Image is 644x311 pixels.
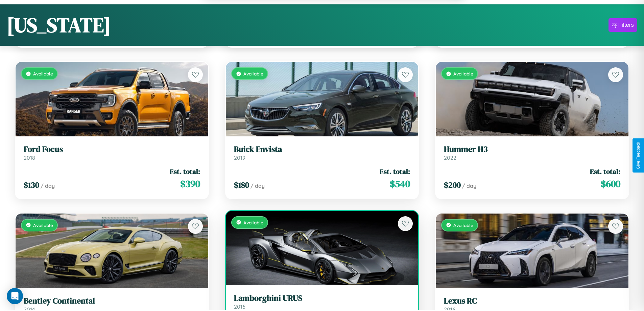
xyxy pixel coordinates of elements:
span: Available [243,71,263,76]
div: Filters [618,22,634,28]
h3: Buick Envista [234,145,410,154]
span: Available [453,222,473,228]
div: Open Intercom Messenger [7,288,23,304]
span: $ 600 [601,177,620,191]
span: $ 200 [444,179,461,191]
a: Hummer H32022 [444,145,620,161]
h3: Lamborghini URUS [234,293,410,303]
button: Filters [609,18,637,32]
span: Available [243,220,263,225]
span: Available [453,71,473,76]
span: 2019 [234,154,245,161]
span: / day [462,182,476,189]
span: Est. total: [590,166,620,176]
h3: Hummer H3 [444,145,620,154]
span: Available [33,71,53,76]
span: $ 130 [24,179,39,191]
span: 2018 [24,154,35,161]
span: 2022 [444,154,456,161]
h3: Bentley Continental [24,296,200,306]
span: $ 180 [234,179,249,191]
h1: [US_STATE] [7,11,111,39]
span: / day [251,182,265,189]
span: / day [41,182,55,189]
a: Ford Focus2018 [24,145,200,161]
span: Available [33,222,53,228]
a: Lamborghini URUS2016 [234,293,410,310]
h3: Lexus RC [444,296,620,306]
a: Buick Envista2019 [234,145,410,161]
h3: Ford Focus [24,145,200,154]
span: $ 390 [180,177,200,191]
div: Give Feedback [636,142,641,169]
span: $ 540 [390,177,410,191]
span: 2016 [234,303,245,310]
span: Est. total: [380,166,410,176]
span: Est. total: [170,166,200,176]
